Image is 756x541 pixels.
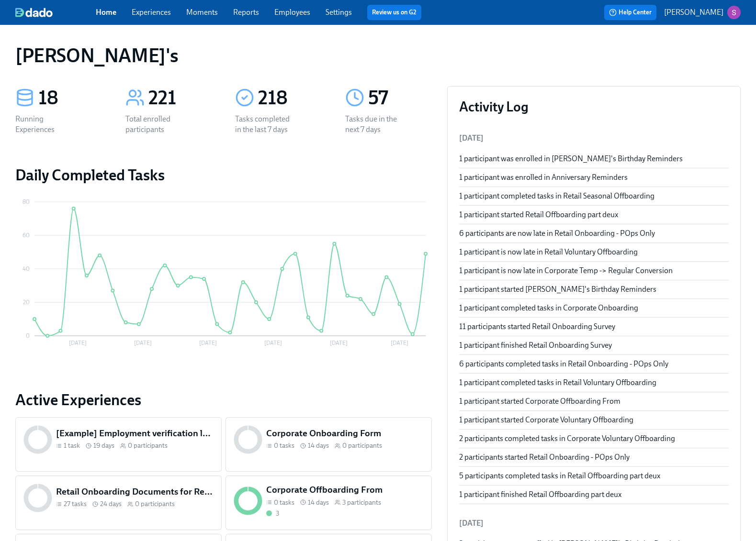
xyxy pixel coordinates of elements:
[459,415,729,425] div: 1 participant started Corporate Voluntary Offboarding
[132,8,171,17] a: Experiences
[69,340,87,346] tspan: [DATE]
[459,452,729,463] div: 2 participants started Retail Onboarding - POps Only
[326,8,352,17] a: Settings
[15,8,96,17] a: dado
[274,441,294,450] span: 0 tasks
[459,303,729,313] div: 1 participant completed tasks in Corporate Onboarding
[15,166,432,185] h2: Daily Completed Tasks
[125,114,187,135] div: Total enrolled participants
[459,228,729,239] div: 6 participants are now late in Retail Onboarding - POps Only
[64,441,80,450] span: 1 task
[15,114,77,135] div: Running Experiences
[56,427,214,440] h5: [Example] Employment verification letters
[664,7,723,18] p: [PERSON_NAME]
[26,332,30,339] tspan: 0
[308,498,329,507] span: 14 days
[15,8,53,17] img: dado
[258,86,322,110] div: 218
[459,340,729,351] div: 1 participant finished Retail Onboarding Survey
[100,499,122,508] span: 24 days
[459,377,729,388] div: 1 participant completed tasks in Retail Voluntary Offboarding
[459,98,729,115] h3: Activity Log
[459,247,729,257] div: 1 participant is now late in Retail Voluntary Offboarding
[372,8,417,17] a: Review us on G2
[266,509,279,518] div: Completed all due tasks
[134,340,152,346] tspan: [DATE]
[345,114,406,135] div: Tasks due in the next 7 days
[604,5,656,20] button: Help Center
[459,359,729,369] div: 6 participants completed tasks in Retail Onboarding - POps Only
[276,509,279,518] div: 3
[342,441,382,450] span: 0 participants
[266,427,424,440] h5: Corporate Onboarding Form
[38,86,102,110] div: 18
[23,299,30,306] tspan: 20
[15,475,222,530] a: Retail Onboarding Documents for Review & Signing27 tasks 24 days0 participants
[23,232,30,239] tspan: 60
[459,489,729,500] div: 1 participant finished Retail Offboarding part deux
[235,114,296,135] div: Tasks completed in the last 7 days
[233,8,259,17] a: Reports
[56,486,214,498] h5: Retail Onboarding Documents for Review & Signing
[459,191,729,201] div: 1 participant completed tasks in Retail Seasonal Offboarding
[342,498,381,507] span: 3 participants
[96,8,116,17] a: Home
[15,417,222,472] a: [Example] Employment verification letters1 task 19 days0 participants
[459,210,729,220] div: 1 participant started Retail Offboarding part deux
[23,265,30,272] tspan: 40
[186,8,218,17] a: Moments
[199,340,217,346] tspan: [DATE]
[459,265,729,276] div: 1 participant is now late in Corporate Temp -> Regular Conversion
[264,340,282,346] tspan: [DATE]
[459,154,729,164] div: 1 participant was enrolled in [PERSON_NAME]'s Birthday Reminders
[459,172,729,183] div: 1 participant was enrolled in Anniversary Reminders
[459,433,729,444] div: 2 participants completed tasks in Corporate Voluntary Offboarding
[274,498,294,507] span: 0 tasks
[226,417,432,472] a: Corporate Onboarding Form0 tasks 14 days0 participants
[664,6,741,19] button: [PERSON_NAME]
[459,512,729,535] li: [DATE]
[609,8,652,17] span: Help Center
[459,396,729,407] div: 1 participant started Corporate Offboarding From
[367,5,421,20] button: Review us on G2
[15,390,432,409] a: Active Experiences
[727,6,741,19] img: ACg8ocKvalk5eKiSYA0Mj5kntfYcqlTkZhBNoQiYmXyzfaV5EtRlXQ=s96-c
[23,199,30,205] tspan: 80
[266,484,424,496] h5: Corporate Offboarding From
[274,8,310,17] a: Employees
[459,471,729,481] div: 5 participants completed tasks in Retail Offboarding part deux
[391,340,408,346] tspan: [DATE]
[226,475,432,530] a: Corporate Offboarding From0 tasks 14 days3 participants3
[135,499,175,508] span: 0 participants
[459,133,484,143] span: [DATE]
[148,86,213,110] div: 221
[64,499,87,508] span: 27 tasks
[308,441,329,450] span: 14 days
[15,44,179,67] h1: [PERSON_NAME]'s
[368,86,432,110] div: 57
[128,441,168,450] span: 0 participants
[93,441,114,450] span: 19 days
[459,284,729,295] div: 1 participant started [PERSON_NAME]'s Birthday Reminders
[330,340,348,346] tspan: [DATE]
[459,321,729,332] div: 11 participants started Retail Onboarding Survey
